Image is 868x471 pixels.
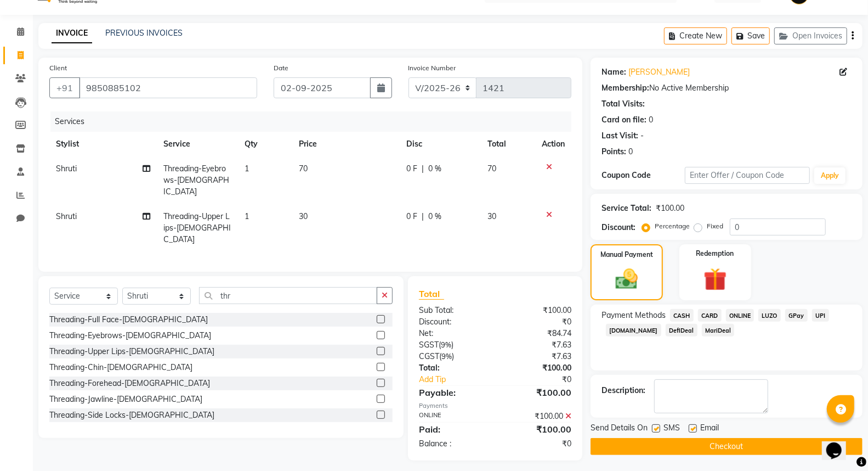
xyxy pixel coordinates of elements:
div: ₹100.00 [495,305,580,316]
span: 30 [299,211,308,221]
span: Total [419,288,444,300]
span: 0 F [406,211,417,222]
div: ( ) [411,339,495,351]
button: Create New [664,27,727,44]
span: 70 [299,164,308,173]
button: Open Invoices [774,27,847,44]
span: 9% [441,340,451,349]
th: Action [535,132,571,156]
label: Date [274,63,288,73]
input: Search by Name/Mobile/Email/Code [79,77,257,98]
div: - [640,130,644,142]
span: LUZO [758,309,781,322]
label: Fixed [707,221,723,231]
div: 0 [628,146,633,158]
span: Send Details On [591,422,648,436]
div: ( ) [411,351,495,362]
div: ₹0 [495,316,580,328]
a: Add Tip [411,374,509,385]
span: CARD [698,309,722,322]
span: 0 % [428,163,441,175]
span: CASH [670,309,694,322]
button: Apply [814,167,846,184]
div: Discount: [411,316,495,328]
span: MariDeal [702,324,735,337]
div: Discount: [602,222,636,233]
div: Description: [602,385,645,396]
div: Threading-Jawline-[DEMOGRAPHIC_DATA] [49,394,202,405]
th: Qty [238,132,292,156]
label: Percentage [655,221,690,231]
div: ₹100.00 [495,386,580,399]
input: Search or Scan [199,287,377,304]
span: ONLINE [726,309,754,322]
th: Total [481,132,535,156]
img: _cash.svg [609,266,645,292]
div: Threading-Full Face-[DEMOGRAPHIC_DATA] [49,314,208,326]
span: | [422,211,424,222]
span: SMS [663,422,680,436]
a: [PERSON_NAME] [628,66,690,78]
div: Total: [411,362,495,374]
button: Save [731,27,770,44]
div: Threading-Forehead-[DEMOGRAPHIC_DATA] [49,378,210,389]
div: Net: [411,328,495,339]
th: Disc [400,132,481,156]
span: CGST [419,351,439,361]
span: 0 F [406,163,417,175]
div: Coupon Code [602,170,685,181]
span: | [422,163,424,175]
span: 9% [441,352,452,361]
span: [DOMAIN_NAME] [606,324,661,337]
div: Service Total: [602,203,651,214]
div: ₹84.74 [495,328,580,339]
div: Last Visit: [602,130,638,142]
div: ₹0 [509,374,580,385]
div: No Active Membership [602,82,852,94]
label: Redemption [696,249,734,259]
button: Checkout [591,438,863,455]
span: Email [700,422,719,436]
div: Threading-Eyebrows-[DEMOGRAPHIC_DATA] [49,330,211,341]
div: ₹0 [495,438,580,450]
th: Price [292,132,400,156]
div: Threading-Upper Lips-[DEMOGRAPHIC_DATA] [49,346,214,357]
span: GPay [785,309,808,322]
span: 70 [487,164,496,173]
a: INVOICE [52,24,92,43]
div: 0 [649,114,653,126]
span: 0 % [428,211,441,222]
a: PREVIOUS INVOICES [105,28,183,38]
span: Threading-Eyebrows-[DEMOGRAPHIC_DATA] [163,164,229,197]
div: Threading-Chin-[DEMOGRAPHIC_DATA] [49,362,192,373]
span: 1 [245,211,249,221]
span: Shruti [56,164,77,173]
span: UPI [812,309,829,322]
div: ₹7.63 [495,351,580,362]
div: Points: [602,146,626,158]
div: Card on file: [602,114,646,126]
div: ₹7.63 [495,339,580,351]
div: ₹100.00 [495,411,580,422]
div: ₹100.00 [495,423,580,436]
span: SGST [419,340,439,350]
button: +91 [49,77,80,98]
div: Services [50,111,580,132]
div: Threading-Side Locks-[DEMOGRAPHIC_DATA] [49,410,214,421]
label: Client [49,63,67,73]
span: Payment Methods [602,310,666,321]
label: Invoice Number [409,63,456,73]
div: Membership: [602,82,649,94]
div: Name: [602,66,626,78]
div: ₹100.00 [656,203,684,214]
label: Manual Payment [600,250,653,260]
span: 30 [487,211,496,221]
iframe: chat widget [822,427,857,460]
div: Balance : [411,438,495,450]
div: ONLINE [411,411,495,422]
div: Payable: [411,386,495,399]
span: Shruti [56,211,77,221]
th: Service [157,132,238,156]
img: _gift.svg [696,265,734,294]
div: Sub Total: [411,305,495,316]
